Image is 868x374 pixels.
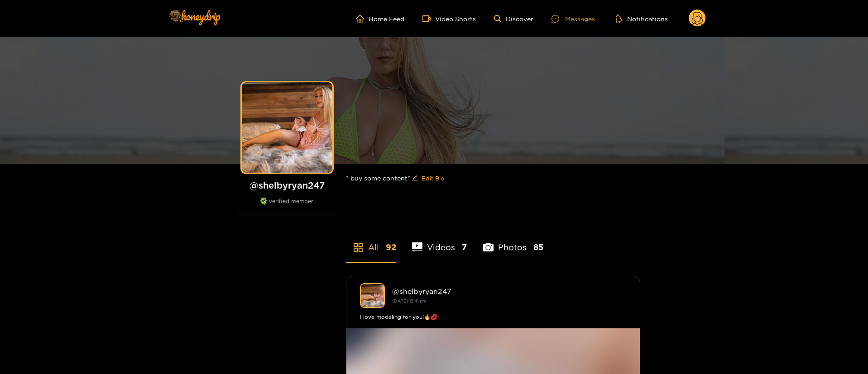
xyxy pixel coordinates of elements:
span: 92 [386,241,396,253]
span: 85 [533,241,543,253]
div: I love modeling for you!🔥💋 [360,312,626,322]
li: All [346,221,396,262]
span: appstore [353,242,364,253]
a: Home Feed [356,14,404,23]
h1: @ shelbyryan247 [237,180,337,191]
span: video-camera [422,14,435,23]
a: Discover [494,15,533,23]
button: Notifications [613,14,671,23]
li: Photos [483,221,543,262]
li: Videos [412,221,467,262]
small: [DATE] 15:41 pm [392,298,427,303]
span: 7 [462,241,467,253]
div: verified member [237,198,337,214]
div: * buy some content* [346,164,640,193]
div: @ shelbyryan247 [392,287,626,295]
span: edit [412,175,418,182]
button: editEdit Bio [410,171,446,185]
span: Edit Bio [422,174,444,183]
span: home [356,14,369,23]
div: Messages [551,14,595,24]
a: Video Shorts [422,14,476,23]
img: shelbyryan247 [360,283,385,308]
